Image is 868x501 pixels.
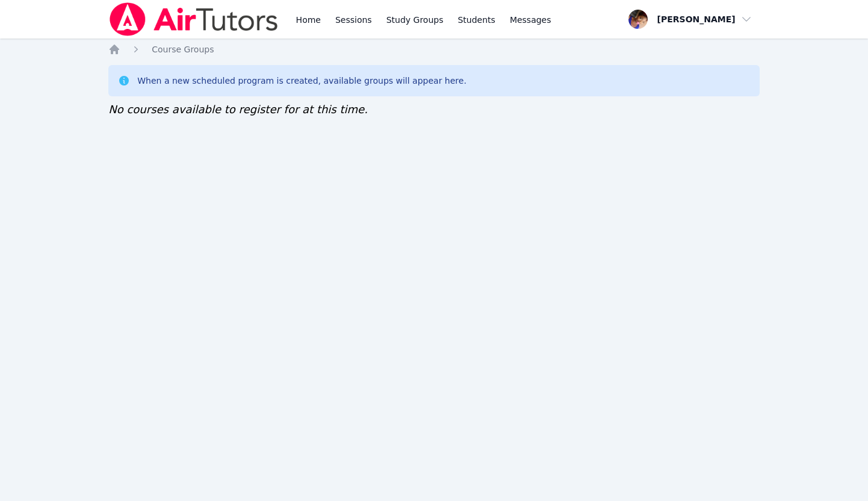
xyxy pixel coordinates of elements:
nav: Breadcrumb [108,43,760,55]
span: Course Groups [152,45,214,54]
span: No courses available to register for at this time. [108,103,368,116]
div: When a new scheduled program is created, available groups will appear here. [137,75,467,87]
span: Messages [510,14,551,26]
a: Course Groups [152,43,214,55]
img: Air Tutors [108,2,279,36]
